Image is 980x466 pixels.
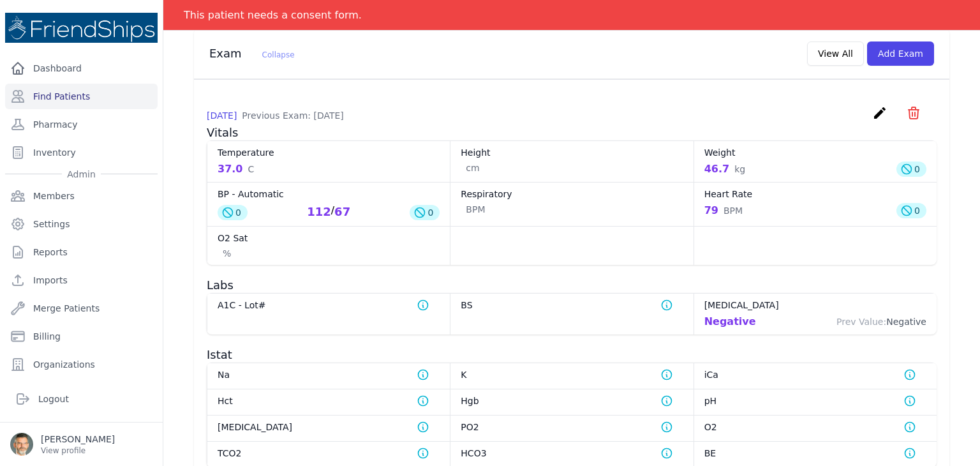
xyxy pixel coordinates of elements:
[872,105,887,121] i: create
[836,315,926,328] span: Prev Value:
[461,395,683,407] dt: Hgb
[872,111,891,123] a: create
[207,278,234,292] span: Labs
[867,41,934,66] button: Add Exam
[5,183,158,209] a: Members
[10,433,152,456] a: [PERSON_NAME] View profile
[704,203,743,218] div: 79
[5,324,158,349] a: Billing
[704,162,745,177] div: 46.7
[207,126,238,139] span: Vitals
[461,368,683,381] dt: K
[207,109,344,122] p: [DATE]
[218,205,248,220] div: 0
[461,421,683,433] dt: PO2
[307,203,350,221] div: /
[218,368,440,381] dt: Na
[704,395,926,407] dt: pH
[5,112,158,137] a: Pharmacy
[62,168,101,181] span: Admin
[218,188,440,200] dt: BP - Automatic
[5,296,158,321] a: Merge Patients
[223,247,231,260] span: %
[896,162,926,177] div: 0
[5,140,158,165] a: Inventory
[218,395,440,407] dt: Hct
[704,314,756,329] div: Negative
[218,162,254,177] div: 37.0
[218,447,440,460] dt: TCO2
[461,299,683,312] dt: BS
[807,41,864,66] button: View All
[704,421,926,433] dt: O2
[410,205,440,220] div: 0
[461,188,683,200] dt: Respiratory
[262,50,295,59] span: Collapse
[207,348,232,361] span: Istat
[248,163,254,176] span: C
[5,267,158,293] a: Imports
[5,84,158,109] a: Find Patients
[242,110,343,121] span: Previous Exam: [DATE]
[461,447,683,460] dt: HCO3
[41,433,115,446] p: [PERSON_NAME]
[461,146,683,159] dt: Height
[209,46,295,61] h3: Exam
[704,368,926,381] dt: iCa
[704,299,926,312] dt: [MEDICAL_DATA]
[5,352,158,377] a: Organizations
[896,203,926,218] div: 0
[5,56,158,81] a: Dashboard
[5,239,158,265] a: Reports
[307,203,331,221] div: 112
[466,203,485,216] span: BPM
[218,232,440,244] dt: O2 Sat
[5,211,158,237] a: Settings
[218,421,440,433] dt: [MEDICAL_DATA]
[218,146,440,159] dt: Temperature
[41,446,115,456] p: View profile
[466,162,479,174] span: cm
[704,188,926,200] dt: Heart Rate
[10,386,152,412] a: Logout
[704,146,926,159] dt: Weight
[724,204,743,217] span: BPM
[334,203,350,221] div: 67
[886,317,926,327] span: Negative
[5,13,158,43] img: Medical Missions EMR
[704,447,926,460] dt: BE
[734,163,745,176] span: kg
[218,299,440,312] dt: A1C - Lot#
